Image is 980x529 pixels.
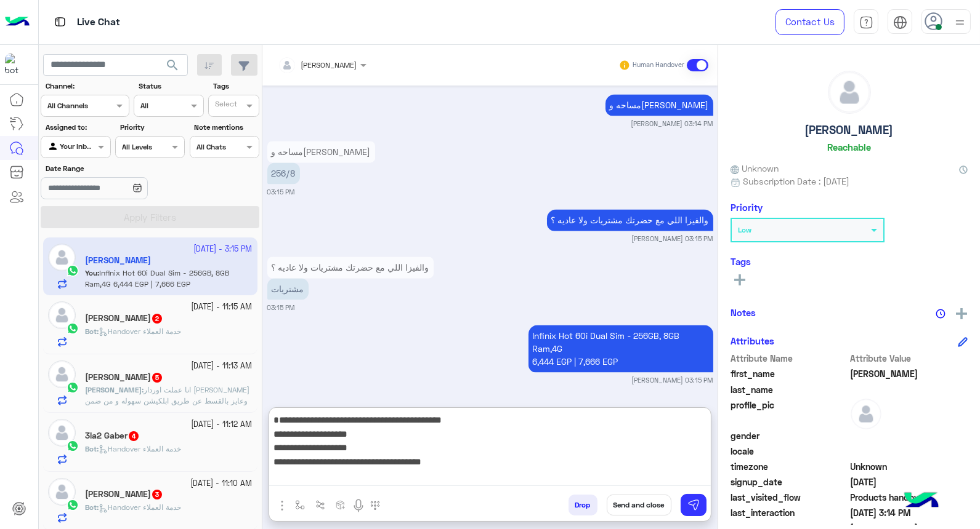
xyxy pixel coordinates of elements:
[85,444,99,453] b: :
[85,503,97,512] span: Bot
[900,480,943,523] img: hulul-logo.png
[851,475,968,488] span: 2024-09-01T17:11:52.477Z
[139,81,202,92] label: Status
[632,234,713,244] small: [PERSON_NAME] 03:15 PM
[267,162,300,184] p: 15/10/2025, 3:15 PM
[120,122,184,133] label: Priority
[48,301,76,329] img: defaultAdmin.png
[85,372,163,383] h5: Mohamed Abdel Fattah
[851,491,968,504] span: Products handover
[192,301,253,313] small: [DATE] - 11:15 AM
[956,308,967,319] img: add
[67,322,79,335] img: WhatsApp
[731,460,848,473] span: timezone
[315,500,325,510] img: Trigger scenario
[569,495,597,515] button: Drop
[46,81,128,92] label: Channel:
[336,500,346,510] img: create order
[528,325,713,372] p: 15/10/2025, 3:15 PM
[77,14,120,31] p: Live Chat
[731,162,779,175] span: Unknown
[731,352,848,365] span: Attribute Name
[731,367,848,380] span: first_name
[632,375,713,385] small: [PERSON_NAME] 03:15 PM
[85,327,97,336] span: Bot
[67,381,79,394] img: WhatsApp
[952,15,968,30] img: profile
[851,367,968,380] span: Nora
[859,15,873,30] img: tab
[731,429,848,442] span: gender
[851,352,968,365] span: Attribute Value
[851,460,968,473] span: Unknown
[827,141,871,153] h6: Reachable
[158,54,188,81] button: search
[607,495,671,515] button: Send and close
[738,225,751,234] b: Low
[85,489,163,499] h5: احمد
[52,14,68,30] img: tab
[731,399,848,427] span: profile_pic
[605,94,713,116] p: 15/10/2025, 3:14 PM
[165,58,180,73] span: search
[267,257,434,278] p: 15/10/2025, 3:15 PM
[85,385,144,394] b: :
[633,60,684,70] small: Human Handover
[99,444,181,453] span: Handover خدمة العملاء
[851,429,968,442] span: null
[267,278,309,300] p: 15/10/2025, 3:15 PM
[893,15,907,30] img: tab
[129,431,139,441] span: 4
[85,444,97,453] span: Bot
[5,9,30,35] img: Logo
[41,206,259,228] button: Apply Filters
[194,122,257,133] label: Note mentions
[67,499,79,511] img: WhatsApp
[192,419,253,431] small: [DATE] - 11:12 AM
[805,123,894,137] h5: [PERSON_NAME]
[731,202,763,213] h6: Priority
[731,335,774,346] h6: Attributes
[731,383,848,396] span: last_name
[275,498,290,513] img: send attachment
[547,209,713,231] p: 15/10/2025, 3:15 PM
[731,475,848,488] span: signup_date
[854,9,878,35] a: tab
[48,478,76,506] img: defaultAdmin.png
[631,119,713,129] small: [PERSON_NAME] 03:14 PM
[48,419,76,447] img: defaultAdmin.png
[48,360,76,388] img: defaultAdmin.png
[85,385,249,416] span: انا عملت اوردار سامسونج وعايز بالقسط عن طريق ابلكيشن سهوله و من ضمن التعليمات قالي هنبعت رابط على...
[152,314,162,324] span: 2
[46,122,109,133] label: Assigned to:
[85,385,142,394] span: [PERSON_NAME]
[310,495,331,515] button: Trigger scenario
[5,54,27,76] img: 1403182699927242
[85,503,99,512] b: :
[295,500,305,510] img: select flow
[85,327,99,336] b: :
[99,503,181,512] span: Handover خدمة العملاء
[85,431,140,441] h5: 3la2 Gaber
[331,495,351,515] button: create order
[731,506,848,519] span: last_interaction
[213,81,258,92] label: Tags
[85,313,163,324] h5: Mazen Mahmoud
[191,478,253,490] small: [DATE] - 11:10 AM
[351,498,366,513] img: send voice note
[828,71,870,113] img: defaultAdmin.png
[731,445,848,458] span: locale
[687,499,700,511] img: send message
[152,373,162,383] span: 5
[267,187,295,197] small: 03:15 PM
[851,506,968,519] span: 2025-10-15T12:14:01.387Z
[731,256,968,267] h6: Tags
[192,360,253,372] small: [DATE] - 11:13 AM
[267,141,375,162] p: 15/10/2025, 3:15 PM
[731,491,848,504] span: last_visited_flow
[213,98,237,113] div: Select
[743,175,849,188] span: Subscription Date : [DATE]
[99,327,181,336] span: Handover خدمة العملاء
[290,495,310,515] button: select flow
[267,303,295,312] small: 03:15 PM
